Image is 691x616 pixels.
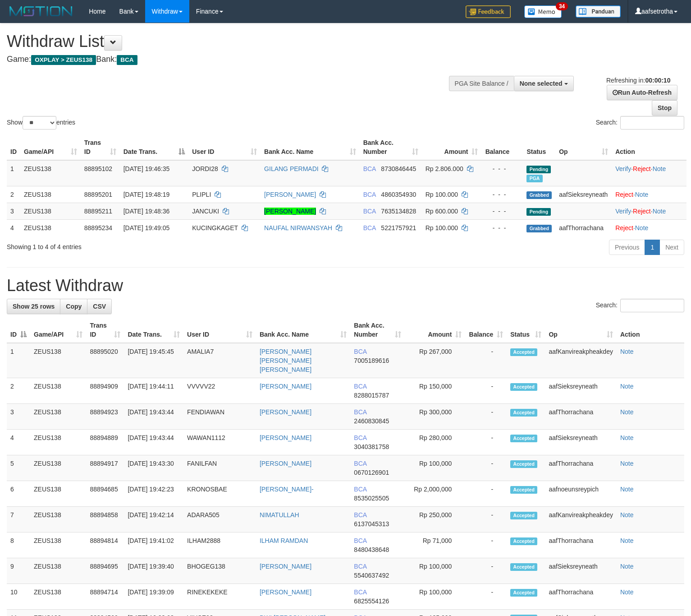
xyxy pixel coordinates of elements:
[645,77,670,84] strong: 00:00:10
[124,404,183,430] td: [DATE] 19:43:44
[86,584,124,610] td: 88894714
[20,219,81,236] td: ZEUS138
[260,486,314,493] a: [PERSON_NAME]-
[520,80,563,87] span: None selected
[485,190,519,199] div: - - -
[363,191,376,198] span: BCA
[465,481,507,507] td: -
[7,558,30,584] td: 9
[7,239,281,251] div: Showing 1 to 4 of 4 entries
[465,507,507,533] td: -
[30,317,86,343] th: Game/API: activate to sort column ascending
[354,443,389,450] span: Copy 3040381758 to clipboard
[465,455,507,481] td: -
[545,455,616,481] td: aafThorrachana
[7,584,30,610] td: 10
[84,224,112,232] span: 88895234
[7,116,75,130] label: Show entries
[615,191,633,198] a: Reject
[260,434,311,441] a: [PERSON_NAME]
[86,481,124,507] td: 88894685
[124,224,169,232] span: [DATE] 19:49:05
[523,134,555,160] th: Status
[93,303,106,310] span: CSV
[86,533,124,558] td: 88894814
[66,303,82,310] span: Copy
[124,191,169,198] span: [DATE] 19:48:19
[545,533,616,558] td: aafThorrachana
[192,208,219,215] span: JANCUKI
[354,434,366,441] span: BCA
[124,584,183,610] td: [DATE] 19:39:09
[510,348,537,356] span: Accepted
[260,511,299,519] a: NIMATULLAH
[465,584,507,610] td: -
[124,343,183,378] td: [DATE] 19:45:45
[20,134,81,160] th: Game/API: activate to sort column ascending
[30,430,86,455] td: ZEUS138
[653,208,666,215] a: Note
[256,317,350,343] th: Bank Acc. Name: activate to sort column ascending
[120,134,189,160] th: Date Trans.: activate to sort column descending
[354,588,366,596] span: BCA
[510,512,537,519] span: Accepted
[405,404,466,430] td: Rp 300,000
[652,100,677,116] a: Stop
[350,317,404,343] th: Bank Acc. Number: activate to sort column ascending
[620,116,684,130] input: Search:
[620,460,634,467] a: Note
[7,317,30,343] th: ID: activate to sort column descending
[183,507,256,533] td: ADARA505
[465,317,507,343] th: Balance: activate to sort column ascending
[620,408,634,416] a: Note
[576,5,621,18] img: panduan.png
[7,186,20,203] td: 2
[405,584,466,610] td: Rp 100,000
[514,76,574,91] button: None selected
[465,343,507,378] td: -
[81,134,120,160] th: Trans ID: activate to sort column ascending
[183,317,256,343] th: User ID: activate to sort column ascending
[124,481,183,507] td: [DATE] 19:42:23
[30,584,86,610] td: ZEUS138
[7,5,75,18] img: MOTION_logo.png
[556,2,568,10] span: 34
[405,317,466,343] th: Amount: activate to sort column ascending
[620,537,634,544] a: Note
[30,343,86,378] td: ZEUS138
[86,404,124,430] td: 88894923
[405,378,466,404] td: Rp 150,000
[465,430,507,455] td: -
[615,224,633,232] a: Reject
[510,460,537,468] span: Accepted
[381,224,416,232] span: Copy 5221757921 to clipboard
[30,378,86,404] td: ZEUS138
[264,165,319,172] a: GILANG PERMADI
[645,240,660,255] a: 1
[596,116,684,130] label: Search:
[261,134,360,160] th: Bank Acc. Name: activate to sort column ascending
[426,224,458,232] span: Rp 100.000
[381,208,416,215] span: Copy 7635134828 to clipboard
[7,430,30,455] td: 4
[524,5,562,18] img: Button%20Memo.svg
[60,299,87,314] a: Copy
[426,165,463,172] span: Rp 2.806.000
[30,481,86,507] td: ZEUS138
[117,55,137,65] span: BCA
[124,533,183,558] td: [DATE] 19:41:02
[86,558,124,584] td: 88894695
[183,404,256,430] td: FENDIAWAN
[86,343,124,378] td: 88895020
[545,507,616,533] td: aafKanvireakpheakdey
[354,495,389,502] span: Copy 8535025505 to clipboard
[31,55,96,65] span: OXPLAY > ZEUS138
[84,208,112,215] span: 88895211
[124,430,183,455] td: [DATE] 19:43:44
[264,208,316,215] a: [PERSON_NAME]
[7,299,60,314] a: Show 25 rows
[86,317,124,343] th: Trans ID: activate to sort column ascending
[188,134,261,160] th: User ID: activate to sort column ascending
[7,404,30,430] td: 3
[510,383,537,391] span: Accepted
